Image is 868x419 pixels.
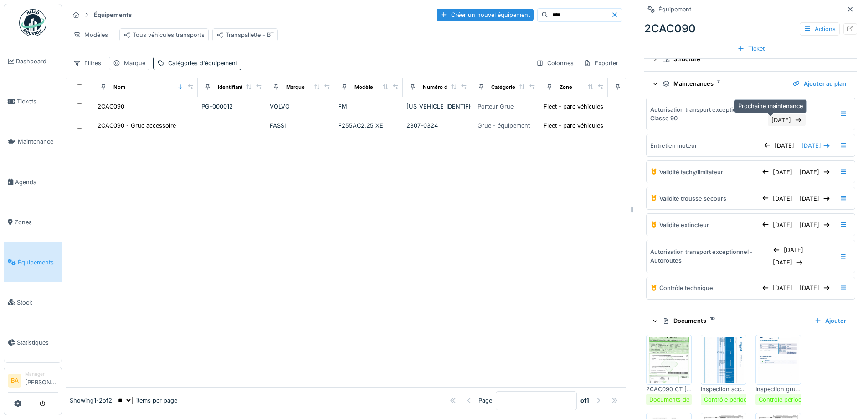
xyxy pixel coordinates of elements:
strong: of 1 [580,396,589,405]
div: Structure [663,55,846,63]
div: [DATE] [796,219,834,231]
div: FM [338,102,399,111]
div: Fleet - parc véhicules [544,121,603,130]
div: VOLVO [270,102,331,111]
span: Zones [15,218,58,227]
div: Grue - équipement [478,121,530,130]
div: Numéro de Série [423,83,465,91]
div: PG-000012 [201,102,262,111]
div: [DATE] [796,282,834,294]
div: 2CAC090 [98,102,124,111]
div: Ajouter [811,315,850,327]
div: Validité trousse secours [659,194,726,203]
div: Transpallette - BT [216,31,274,39]
summary: Maintenances7Ajouter au plan [648,75,853,92]
span: Dashboard [16,57,58,66]
div: Prochaine maintenance [734,99,807,113]
div: Contrôle technique [659,284,713,292]
div: Marque [286,83,305,91]
span: Stock [17,298,58,307]
span: Statistiques [17,338,58,347]
span: Tickets [17,97,58,106]
div: Autorisation transport exceptionnel - Classe 90 [650,105,768,123]
li: BA [8,374,21,388]
div: [DATE] [768,114,806,126]
div: Validité tachy/limitateur [659,168,723,176]
div: Contrôle périodique [759,395,814,404]
div: [DATE] [769,244,807,256]
a: Maintenance [4,122,62,162]
div: Exporter [580,57,622,70]
div: Contrôle périodique [704,395,759,404]
div: Catégories d'équipement [491,83,555,91]
div: [DATE] [758,219,796,231]
div: Créer un nouvel équipement [437,9,534,21]
div: 2307-0324 [406,121,467,130]
div: F255AC2.25 XE [338,121,399,130]
div: Documents [663,316,807,325]
div: 2CAC090 CT [DATE].pdf [646,385,692,393]
div: Ajouter au plan [789,78,850,90]
img: c0yw6pgqjc96y22tqn9gy820tkvr [758,337,799,383]
div: Marque [124,59,145,67]
div: Maintenances [663,79,786,88]
div: Inspection accessoires grue 2CAC090.pdf [701,385,746,393]
div: [DATE] [758,282,796,294]
div: Autorisation transport exceptionnel - Autoroutes [650,248,769,265]
div: items per page [116,396,177,405]
div: 2CAC090 - Grue accessoire [98,121,176,130]
div: Page [478,396,492,405]
div: Identifiant interne [218,83,262,91]
span: [DATE] [801,141,821,150]
span: Maintenance [18,137,58,146]
div: Équipement [658,5,691,14]
img: 20iur2vpzbm4su697vm968ke2ifb [703,337,744,383]
div: Colonnes [532,57,578,70]
div: Entretien moteur [650,141,697,150]
div: Tous véhicules transports [123,31,205,39]
div: [DATE] [758,192,796,205]
div: 2CAC090 [644,21,857,37]
div: Modèles [69,28,112,41]
div: [US_VEHICLE_IDENTIFICATION_NUMBER] [406,102,467,111]
a: Dashboard [4,41,62,82]
div: Actions [800,22,840,36]
div: Ticket [734,42,768,55]
a: Agenda [4,162,62,202]
li: [PERSON_NAME] [25,371,58,390]
div: Inspection grue 2-CAC-090 avril 24.pdf [755,385,801,393]
div: FASSI [270,121,331,130]
a: Stock [4,282,62,322]
div: Validité extincteur [659,221,709,229]
img: Badge_color-CXgf-gQk.svg [19,9,46,36]
div: Modèle [354,83,373,91]
div: Manager [25,371,58,378]
div: [DATE] [796,192,834,205]
div: [DATE] [769,256,807,269]
span: Équipements [18,258,58,267]
div: Porteur Grue [478,102,514,111]
a: Statistiques [4,322,62,362]
div: Catégories d'équipement [168,59,237,67]
summary: Documents10Ajouter [648,313,853,330]
div: Documents de bord [649,395,704,404]
div: Fleet - parc véhicules [544,102,603,111]
div: [DATE] [796,166,834,178]
a: Zones [4,202,62,242]
summary: Structure [648,51,853,67]
div: Nom [113,83,125,91]
div: [DATE] [758,166,796,178]
a: BA Manager[PERSON_NAME] [8,371,58,393]
a: Équipements [4,242,62,282]
a: Tickets [4,82,62,122]
div: [DATE] [760,140,798,152]
img: fpyciw5fkyf5mltkqeblrkcszx81 [648,337,689,383]
div: Zone [560,83,572,91]
div: Filtres [69,57,105,70]
strong: Équipements [90,10,135,19]
span: Agenda [15,178,58,186]
div: Showing 1 - 2 of 2 [70,396,112,405]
